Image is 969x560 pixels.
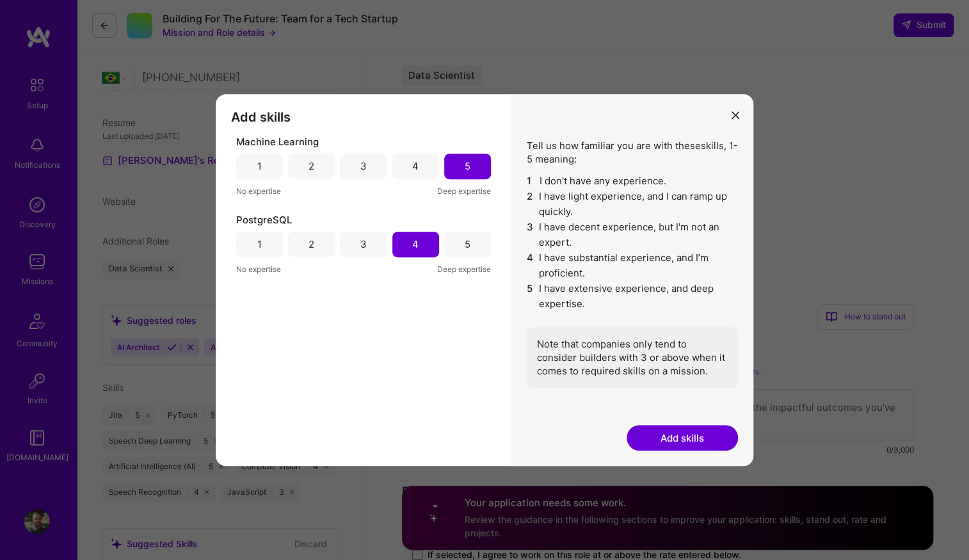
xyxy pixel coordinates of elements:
[360,237,367,251] div: 3
[437,184,491,198] span: Deep expertise
[527,220,534,250] span: 3
[527,173,738,189] li: I don't have any experience.
[236,262,281,276] span: No expertise
[412,237,419,251] div: 4
[216,94,753,467] div: modal
[732,111,739,119] i: icon Close
[527,189,738,220] li: I have light experience, and I can ramp up quickly.
[257,159,262,173] div: 1
[527,220,738,250] li: I have decent experience, but I'm not an expert.
[527,281,738,312] li: I have extensive experience, and deep expertise.
[465,237,470,251] div: 5
[527,250,534,281] span: 4
[231,109,496,125] h3: Add skills
[308,237,314,251] div: 2
[437,262,491,276] span: Deep expertise
[527,281,534,312] span: 5
[527,173,534,189] span: 1
[465,159,470,173] div: 5
[527,139,738,388] div: Tell us how familiar you are with these skills , 1-5 meaning:
[527,327,738,388] div: Note that companies only tend to consider builders with 3 or above when it comes to required skil...
[236,213,292,227] span: PostgreSQL
[308,159,314,173] div: 2
[236,135,319,148] span: Machine Learning
[527,250,738,281] li: I have substantial experience, and I’m proficient.
[236,184,281,198] span: No expertise
[627,425,738,451] button: Add skills
[412,159,419,173] div: 4
[527,189,534,220] span: 2
[360,159,367,173] div: 3
[257,237,262,251] div: 1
